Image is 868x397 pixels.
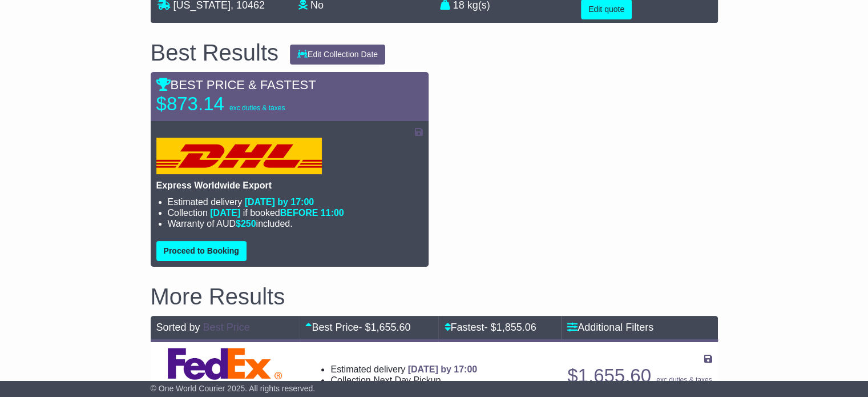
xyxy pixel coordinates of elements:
[156,180,423,191] p: Express Worldwide Export
[358,322,410,333] span: - $
[656,376,712,384] span: exc duties & taxes
[156,93,299,115] p: $873.14
[305,322,410,333] a: Best Price- $1,655.60
[496,322,536,333] span: 1,855.06
[444,322,536,333] a: Fastest- $1,855.06
[168,348,282,380] img: FedEx Express: International Economy Freight Export
[241,219,256,228] span: 250
[330,364,477,375] li: Estimated delivery
[168,207,423,218] li: Collection
[145,40,285,65] div: Best Results
[151,384,316,393] span: © One World Courier 2025. All rights reserved.
[236,219,256,228] span: $
[156,78,316,92] span: BEST PRICE & FASTEST
[210,208,240,218] span: [DATE]
[567,364,712,387] p: $1,655.60
[567,322,653,333] a: Additional Filters
[229,104,285,112] span: exc duties & taxes
[156,241,247,261] button: Proceed to Booking
[156,322,200,333] span: Sorted by
[245,197,314,207] span: [DATE] by 17:00
[168,218,423,229] li: Warranty of AUD included.
[168,197,423,207] li: Estimated delivery
[408,364,478,374] span: [DATE] by 17:00
[370,322,410,333] span: 1,655.60
[484,322,536,333] span: - $
[280,208,318,218] span: BEFORE
[321,208,344,218] span: 11:00
[203,322,250,333] a: Best Price
[330,375,477,386] li: Collection
[373,375,441,385] span: Next Day Pickup
[156,138,322,174] img: DHL: Express Worldwide Export
[290,45,385,65] button: Edit Collection Date
[210,208,344,218] span: if booked
[151,284,718,309] h2: More Results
